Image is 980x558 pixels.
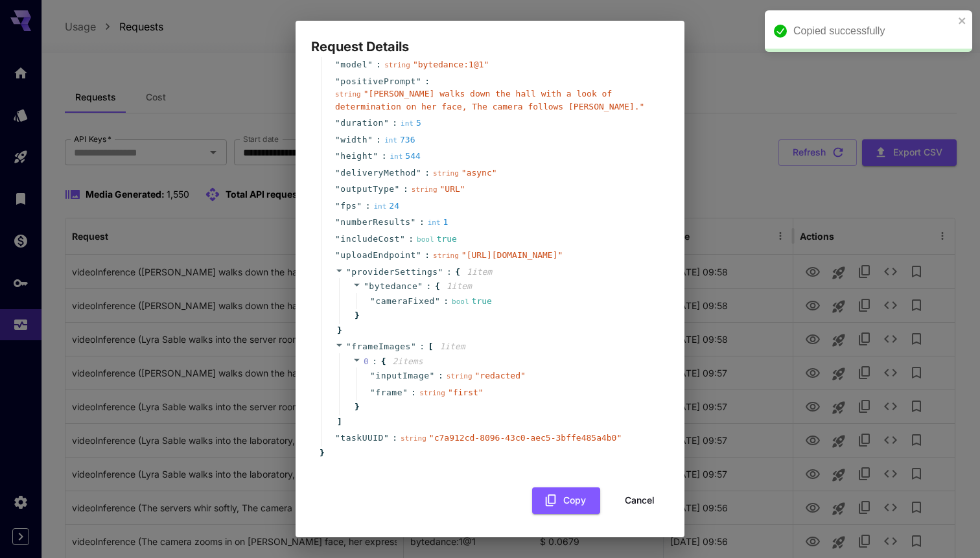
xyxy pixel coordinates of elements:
[296,21,684,57] h2: Request Details
[366,200,371,213] span: :
[375,369,429,382] span: inputImage
[356,201,362,211] span: "
[401,117,421,130] div: 5
[461,168,497,178] span: " async "
[370,296,375,306] span: "
[335,118,340,128] span: "
[392,432,397,445] span: :
[346,342,351,351] span: "
[392,356,423,366] span: 2 item s
[335,234,340,244] span: "
[340,200,356,213] span: fps
[400,234,405,244] span: "
[447,372,472,380] span: string
[376,134,381,146] span: :
[401,119,414,128] span: int
[335,217,340,227] span: "
[416,250,421,260] span: "
[429,433,622,443] span: " c7a912cd-8096-43c0-aec5-3bffe485a4b0 "
[335,324,342,337] span: }
[411,217,416,227] span: "
[401,434,426,443] span: string
[340,432,384,445] span: taskUUID
[335,60,340,69] span: "
[335,76,340,86] span: "
[439,342,465,351] span: 1 item
[373,200,399,213] div: 24
[417,235,434,244] span: bool
[433,251,459,260] span: string
[335,415,342,428] span: ]
[403,183,408,196] span: :
[384,134,415,146] div: 736
[335,89,644,111] span: " [PERSON_NAME] walks down the hall with a look of determination on her face, The camera follows ...
[390,152,402,161] span: int
[370,388,375,397] span: "
[452,297,469,306] span: bool
[428,216,449,229] div: 1
[435,296,440,306] span: "
[340,75,416,88] span: positivePrompt
[335,90,361,99] span: string
[373,202,386,211] span: int
[335,184,340,194] span: "
[335,135,340,145] span: "
[413,60,489,69] span: " bytedance:1@1 "
[364,281,369,291] span: "
[611,487,669,514] button: Cancel
[395,184,400,194] span: "
[384,118,389,128] span: "
[367,60,373,69] span: "
[417,281,423,291] span: "
[340,58,367,71] span: model
[475,371,526,380] span: " redacted "
[335,151,340,161] span: "
[461,250,563,260] span: " [URL][DOMAIN_NAME] "
[367,135,373,145] span: "
[417,233,457,246] div: true
[335,250,340,260] span: "
[340,216,410,229] span: numberResults
[370,371,375,380] span: "
[335,168,340,178] span: "
[425,249,430,262] span: :
[532,487,600,514] button: Copy
[353,309,360,322] span: }
[412,185,437,194] span: string
[384,61,410,69] span: string
[353,401,360,413] span: }
[375,295,435,308] span: cameraFixed
[340,150,373,163] span: height
[318,447,325,459] span: }
[416,76,421,86] span: "
[428,218,441,227] span: int
[369,281,417,291] span: bytedance
[382,150,387,163] span: :
[408,233,414,246] span: :
[411,342,416,351] span: "
[793,23,954,39] div: Copied successfully
[340,167,416,180] span: deliveryMethod
[373,151,378,161] span: "
[364,356,369,366] span: 0
[438,369,443,382] span: :
[419,216,425,229] span: :
[440,184,465,194] span: " URL "
[455,266,460,279] span: {
[467,267,492,277] span: 1 item
[430,371,435,380] span: "
[402,388,408,397] span: "
[416,168,421,178] span: "
[419,340,425,353] span: :
[340,249,416,262] span: uploadEndpoint
[958,16,967,26] button: close
[419,389,445,397] span: string
[346,267,351,277] span: "
[372,355,377,368] span: :
[443,295,449,308] span: :
[375,386,402,399] span: frame
[447,266,452,279] span: :
[435,280,440,293] span: {
[425,75,430,88] span: :
[381,355,386,368] span: {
